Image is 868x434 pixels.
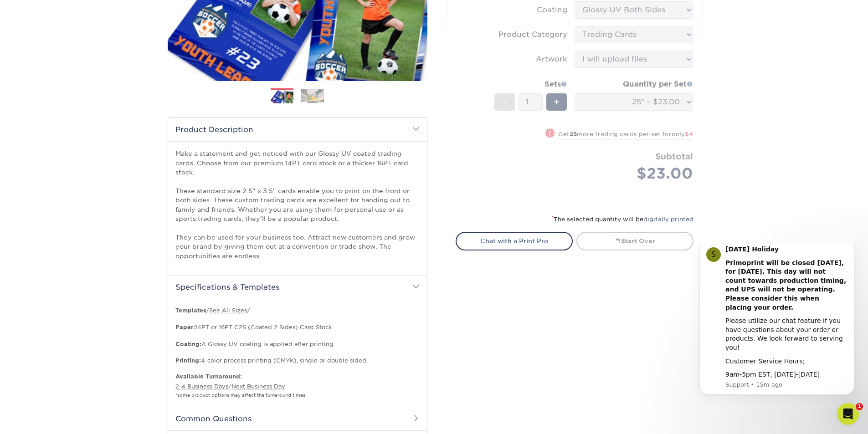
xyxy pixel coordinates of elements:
span: 1 [856,403,863,410]
strong: Coating: [175,341,201,347]
div: Message content [40,2,162,136]
b: Primoprint will be closed [DATE], for [DATE]. This day will not count towards production timing, ... [40,16,160,68]
strong: Paper: [175,324,195,331]
a: Chat with a Print Pro [456,232,573,250]
img: Trading Cards 01 [271,89,293,105]
small: *some product options may affect the turnaround times [175,393,305,398]
h2: Product Description [168,118,427,141]
a: See All Sizes [209,307,247,314]
iframe: Intercom notifications message [686,243,868,409]
a: digitally printed [643,216,693,223]
a: Next Business Day [231,383,285,390]
a: 2-4 Business Days [175,383,228,390]
b: Available Turnaround: [175,373,242,380]
p: Make a statement and get noticed with our Glossy UV coated trading cards. Choose from our premium... [175,149,420,260]
b: Templates [175,307,206,314]
img: Trading Cards 02 [301,89,324,103]
a: Start Over [576,232,693,250]
div: Please utilize our chat feature if you have questions about your order or products. We look forwa... [40,73,162,109]
h2: Specifications & Templates [168,275,427,299]
iframe: Intercom live chat [837,403,859,425]
div: Profile image for Support [21,4,35,19]
iframe: Google Customer Reviews [2,406,77,431]
p: / / 14PT or 16PT C2S (Coated 2 Sides) Card Stock. A Glossy UV coating is applied after printing. ... [175,306,420,365]
h2: Common Questions [168,407,427,430]
small: The selected quantity will be [552,216,693,223]
p: Message from Support, sent 15m ago [40,138,162,146]
p: / [175,373,420,399]
div: 9am-5pm EST, [DATE]-[DATE] [40,127,162,136]
strong: Printing: [175,357,201,364]
div: Customer Service Hours; [40,114,162,123]
b: [DATE] Holiday [40,2,93,10]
